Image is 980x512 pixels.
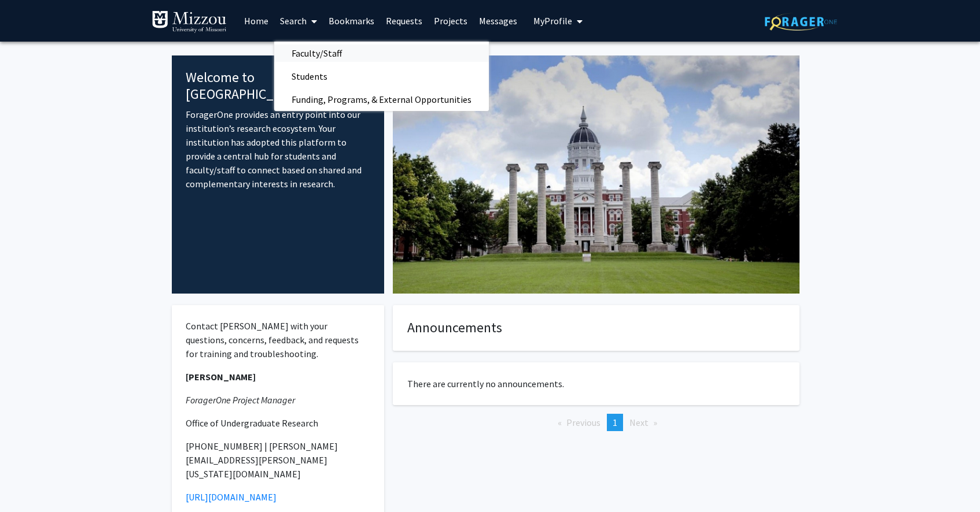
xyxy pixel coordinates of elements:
[186,371,256,383] strong: [PERSON_NAME]
[186,107,370,191] p: ForagerOne provides an entry point into our institution’s research ecosystem. Your institution ha...
[152,10,227,34] img: University of Missouri Logo
[9,460,49,503] iframe: Chat
[274,68,489,85] a: Students
[186,491,277,503] a: [URL][DOMAIN_NAME]
[428,1,473,41] a: Projects
[393,414,800,431] ul: Pagination
[613,417,617,428] span: 1
[393,55,800,294] img: Cover Image
[629,417,649,428] span: Next
[533,15,572,27] span: My Profile
[238,1,274,41] a: Home
[186,319,370,361] p: Contact [PERSON_NAME] with your questions, concerns, feedback, and requests for training and trou...
[407,377,785,391] p: There are currently no announcements.
[765,13,837,31] img: ForagerOne Logo
[274,42,359,65] span: Faculty/Staff
[380,1,428,41] a: Requests
[274,88,489,111] span: Funding, Programs, & External Opportunities
[323,1,380,41] a: Bookmarks
[274,44,489,62] a: Faculty/Staff
[407,320,785,336] h4: Announcements
[566,417,600,428] span: Previous
[186,439,370,481] p: [PHONE_NUMBER] | [PERSON_NAME][EMAIL_ADDRESS][PERSON_NAME][US_STATE][DOMAIN_NAME]
[274,65,345,88] span: Students
[186,69,370,103] h4: Welcome to [GEOGRAPHIC_DATA]
[274,1,323,41] a: Search
[186,394,295,406] em: ForagerOne Project Manager
[473,1,523,41] a: Messages
[186,416,370,430] p: Office of Undergraduate Research
[274,91,489,108] a: Funding, Programs, & External Opportunities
